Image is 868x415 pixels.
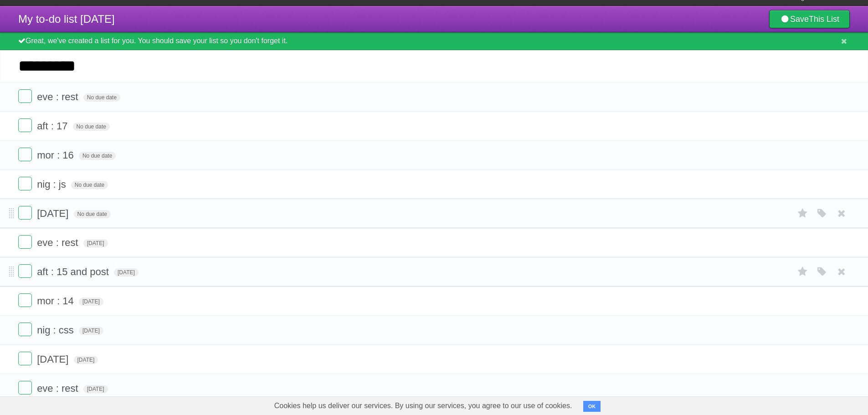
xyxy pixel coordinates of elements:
span: aft : 15 and post [37,266,111,277]
span: mor : 14 [37,295,76,307]
span: eve : rest [37,237,80,248]
span: mor : 16 [37,149,76,161]
span: My to-do list [DATE] [18,13,115,25]
label: Done [18,89,32,103]
label: Done [18,293,32,307]
span: [DATE] [37,208,71,219]
label: Done [18,381,32,395]
label: Star task [794,206,812,221]
span: [DATE] [83,239,108,247]
span: [DATE] [37,354,71,365]
span: [DATE] [79,297,103,306]
b: This List [809,15,839,24]
label: Done [18,206,32,220]
span: No due date [73,123,110,131]
label: Done [18,235,32,249]
a: SaveThis List [769,10,850,28]
span: [DATE] [74,356,98,364]
span: [DATE] [83,385,108,393]
span: No due date [79,152,116,160]
span: No due date [74,210,111,218]
label: Done [18,352,32,365]
label: Done [18,148,32,161]
button: OK [583,401,601,412]
span: nig : css [37,324,76,336]
label: Done [18,264,32,278]
label: Done [18,177,32,190]
span: aft : 17 [37,120,70,132]
span: eve : rest [37,91,80,102]
label: Star task [794,264,812,279]
label: Done [18,118,32,132]
span: No due date [83,93,120,102]
span: No due date [71,181,108,189]
label: Done [18,323,32,336]
span: [DATE] [79,327,103,335]
span: eve : rest [37,383,80,394]
span: [DATE] [114,268,139,277]
span: nig : js [37,179,68,190]
span: Cookies help us deliver our services. By using our services, you agree to our use of cookies. [265,397,581,415]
